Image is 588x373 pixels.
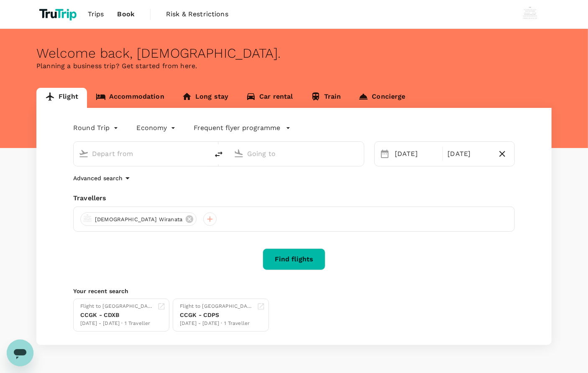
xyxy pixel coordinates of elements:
[522,6,538,23] img: Wisnu Wiranata
[36,61,552,71] p: Planning a business trip? Get started from here.
[73,174,123,182] p: Advanced search
[73,193,515,203] div: Travellers
[203,153,205,154] button: Open
[391,146,441,162] div: [DATE]
[180,302,253,311] div: Flight to [GEOGRAPHIC_DATA]
[247,147,346,160] input: Going to
[180,311,253,319] div: CCGK - CDPS
[194,123,291,133] button: Frequent flyer programme
[194,123,281,133] p: Frequent flyer programme
[358,153,360,154] button: Open
[87,88,173,108] a: Accommodation
[88,9,104,19] span: Trips
[445,146,494,162] div: [DATE]
[263,248,325,270] button: Find flights
[350,88,414,108] a: Concierge
[80,302,154,311] div: Flight to [GEOGRAPHIC_DATA]
[237,88,302,108] a: Car rental
[36,5,81,23] img: TruTrip logo
[166,9,228,19] span: Risk & Restrictions
[73,173,133,183] button: Advanced search
[80,311,154,319] div: CCGK - CDXB
[137,121,177,135] div: Economy
[80,319,154,328] div: [DATE] - [DATE] · 1 Traveller
[90,215,187,224] span: [DEMOGRAPHIC_DATA] Wiranata
[209,144,229,164] button: delete
[82,214,92,224] img: avatar-655f099880fca.png
[92,147,191,160] input: Depart from
[173,88,237,108] a: Long stay
[36,88,87,108] a: Flight
[302,88,350,108] a: Train
[7,340,33,366] iframe: Button to launch messaging window, conversation in progress
[180,319,253,328] div: [DATE] - [DATE] · 1 Traveller
[117,9,135,19] span: Book
[36,46,552,61] div: Welcome back , [DEMOGRAPHIC_DATA] .
[73,121,120,135] div: Round Trip
[73,287,515,295] p: Your recent search
[80,212,197,226] div: [DEMOGRAPHIC_DATA] Wiranata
